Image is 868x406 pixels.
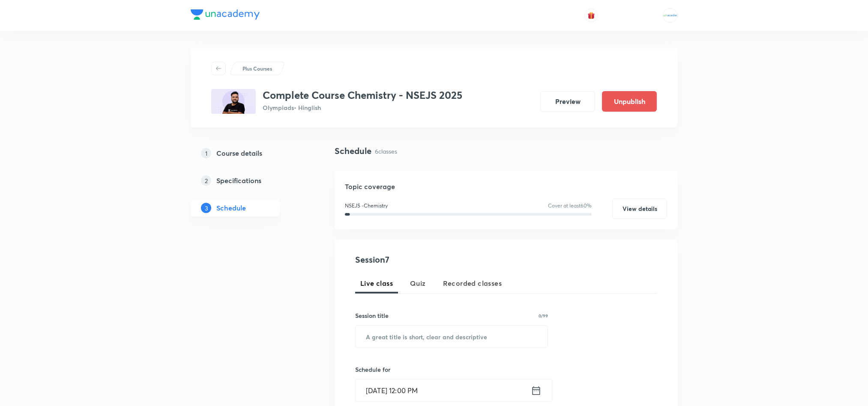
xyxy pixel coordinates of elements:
p: Plus Courses [242,65,272,72]
h3: Complete Course Chemistry - NSEJS 2025 [263,89,462,101]
h5: Schedule [216,203,246,213]
h4: Session 7 [355,253,512,266]
h6: Session title [355,311,389,320]
a: Company Logo [191,9,260,22]
span: Live class [360,278,393,288]
img: Company Logo [191,9,260,20]
button: Unpublish [602,91,657,112]
h4: Schedule [335,145,371,157]
img: MOHAMMED SHOAIB [663,8,677,23]
p: 0/99 [539,314,548,318]
p: 6 classes [375,147,397,156]
img: avatar [587,12,595,19]
p: 2 [201,175,211,186]
h5: Specifications [216,175,261,186]
input: A great title is short, clear and descriptive [356,326,548,347]
p: Olympiads • Hinglish [263,103,462,112]
p: 1 [201,148,211,158]
button: avatar [584,9,598,22]
h5: Course details [216,148,262,158]
a: 1Course details [191,145,307,162]
button: Preview [540,91,595,112]
button: View details [612,199,667,219]
h6: Schedule for [355,365,548,374]
span: Quiz [410,278,426,288]
p: 3 [201,203,211,213]
h5: Topic coverage [345,181,667,192]
p: NSEJS -Chemistry [345,202,388,210]
span: Recorded classes [443,278,502,288]
img: EAAE2A31-CE37-44B7-AFD4-F40850331D5B_plus.png [211,89,256,114]
p: Cover at least 60 % [548,202,592,210]
a: 2Specifications [191,172,307,189]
